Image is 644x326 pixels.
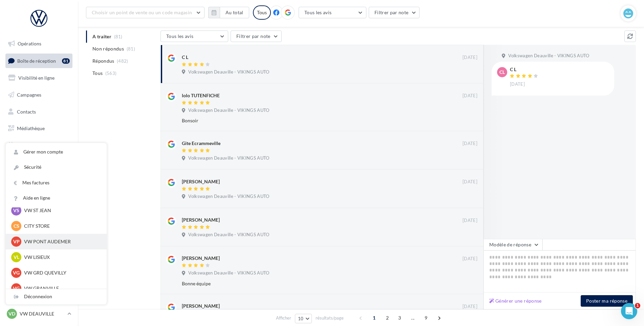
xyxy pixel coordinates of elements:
span: Calendrier [17,142,40,148]
a: Opérations [4,37,74,51]
div: [PERSON_NAME] [182,217,220,223]
span: [DATE] [463,141,477,147]
span: (81) [127,46,135,52]
span: VL [14,254,19,261]
div: Déconnexion [6,289,107,304]
div: Gite Ecrammeville [182,140,220,147]
span: 1 [635,303,640,308]
button: 10 [295,314,312,323]
span: (482) [117,58,128,64]
span: Médiathèque [17,125,45,131]
span: VD [8,310,15,317]
span: Volkswagen Deauville - VIKINGS AUTO [188,69,269,75]
span: 1 [369,312,380,323]
span: Opérations [18,41,41,46]
span: 2 [382,312,393,323]
div: Tous [253,5,271,20]
button: Filtrer par note [369,7,420,18]
span: résultats/page [316,315,344,321]
a: Visibilité en ligne [4,71,74,85]
span: 10 [298,316,304,321]
div: C L [182,54,188,61]
div: [PERSON_NAME] [182,255,220,262]
p: VW LISIEUX [24,254,99,261]
span: Répondus [92,58,114,64]
button: Au total [208,7,249,18]
p: VW ST JEAN [24,207,99,214]
a: Sécurité [6,160,107,175]
span: CL [499,69,505,76]
span: 3 [394,312,405,323]
p: VW DEAUVILLE [20,310,65,317]
button: Tous les avis [160,30,228,42]
p: CITY STORE [24,223,99,229]
div: C L [510,67,540,72]
a: Calendrier [4,138,74,152]
div: [PERSON_NAME] [182,303,220,309]
div: [PERSON_NAME] [182,178,220,185]
span: [DATE] [510,81,525,87]
p: VW PONT AUDEMER [24,238,99,245]
span: VP [13,238,20,245]
a: Aide en ligne [6,190,107,206]
button: Choisir un point de vente ou un code magasin [86,7,205,18]
div: lolo TUTENFICHE [182,92,220,99]
span: VG [13,285,20,292]
span: Volkswagen Deauville - VIKINGS AUTO [188,107,269,114]
span: Volkswagen Deauville - VIKINGS AUTO [188,193,269,200]
span: Non répondus [92,45,124,52]
a: Campagnes DataOnDemand [4,178,74,198]
span: Visibilité en ligne [18,75,55,81]
span: Volkswagen Deauville - VIKINGS AUTO [188,232,269,238]
a: Mes factures [6,175,107,190]
span: Campagnes [17,92,41,98]
button: Modèle de réponse [484,239,542,250]
span: Tous les avis [166,33,194,39]
span: (563) [105,70,117,76]
span: Volkswagen Deauville - VIKINGS AUTO [188,270,269,276]
a: Gérer mon compte [6,144,107,160]
span: VG [13,269,20,276]
a: Campagnes [4,88,74,102]
span: Contacts [17,108,36,114]
p: VW GRANVILLE [24,285,99,292]
a: Contacts [4,105,74,119]
span: [DATE] [463,93,477,99]
span: [DATE] [463,304,477,310]
button: Au total [220,7,249,18]
a: PLV et print personnalisable [4,155,74,175]
span: Tous les avis [304,9,332,15]
iframe: Intercom live chat [621,303,637,319]
button: Générer une réponse [487,297,544,305]
p: VW GRD QUEVILLY [24,269,99,276]
span: [DATE] [463,218,477,224]
div: 81 [62,58,70,64]
span: [DATE] [463,179,477,185]
span: ... [407,312,418,323]
span: Choisir un point de vente ou un code magasin [92,9,192,15]
span: Volkswagen Deauville - VIKINGS AUTO [508,53,589,59]
span: CS [14,223,19,229]
span: 9 [421,312,431,323]
span: Boîte de réception [17,58,56,63]
span: Afficher [276,315,291,321]
span: VS [13,207,19,214]
a: Boîte de réception81 [4,54,74,68]
div: Bonsoir [182,117,433,124]
button: Tous les avis [299,7,366,18]
span: Tous [92,70,103,77]
span: [DATE] [463,55,477,61]
a: VD VW DEAUVILLE [5,307,72,320]
span: [DATE] [463,256,477,262]
a: Médiathèque [4,121,74,136]
button: Poster ma réponse [581,295,633,307]
button: Filtrer par note [231,30,282,42]
span: Volkswagen Deauville - VIKINGS AUTO [188,155,269,161]
div: Bonne équipe [182,280,433,287]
